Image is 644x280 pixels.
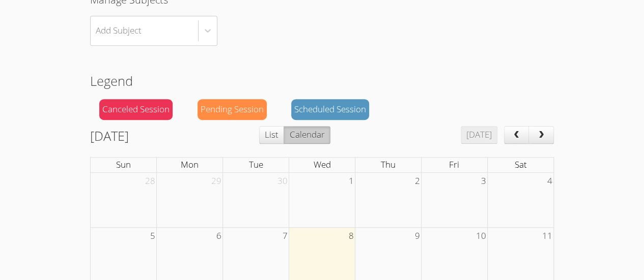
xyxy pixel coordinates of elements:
[546,173,553,190] span: 4
[504,126,529,144] button: prev
[514,159,526,170] span: Sat
[210,173,222,190] span: 29
[414,228,421,244] span: 9
[313,159,330,170] span: Wed
[449,159,459,170] span: Fri
[541,228,553,244] span: 11
[291,99,369,120] div: Scheduled Session
[284,126,330,144] button: Calendar
[181,159,199,170] span: Mon
[414,173,421,190] span: 2
[348,228,355,244] span: 8
[215,228,222,244] span: 6
[96,23,142,38] div: Add Subject
[348,173,355,190] span: 1
[528,126,554,144] button: next
[90,71,554,90] h2: Legend
[90,126,129,145] h2: [DATE]
[198,99,267,120] div: Pending Session
[259,126,284,144] button: List
[282,228,289,244] span: 7
[149,228,156,244] span: 5
[144,173,156,190] span: 28
[480,173,487,190] span: 3
[99,99,173,120] div: Canceled Session
[461,126,497,144] button: [DATE]
[116,159,131,170] span: Sun
[381,159,396,170] span: Thu
[475,228,487,244] span: 10
[276,173,289,190] span: 30
[249,159,263,170] span: Tue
